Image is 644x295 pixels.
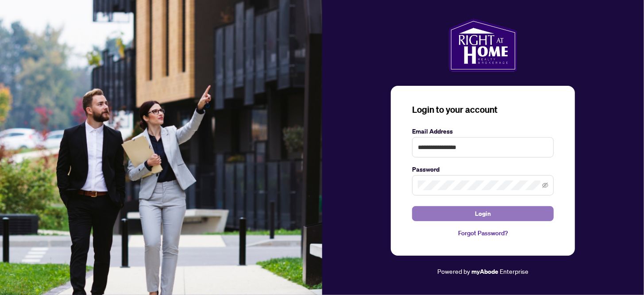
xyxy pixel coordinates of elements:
[475,207,491,221] span: Login
[412,126,554,136] label: Email Address
[500,267,528,275] span: Enterprise
[412,206,554,221] button: Login
[437,267,470,275] span: Powered by
[542,182,548,188] span: eye-invisible
[412,228,554,238] a: Forgot Password?
[412,165,554,174] label: Password
[471,267,498,276] a: myAbode
[412,103,554,116] h3: Login to your account
[449,19,517,72] img: ma-logo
